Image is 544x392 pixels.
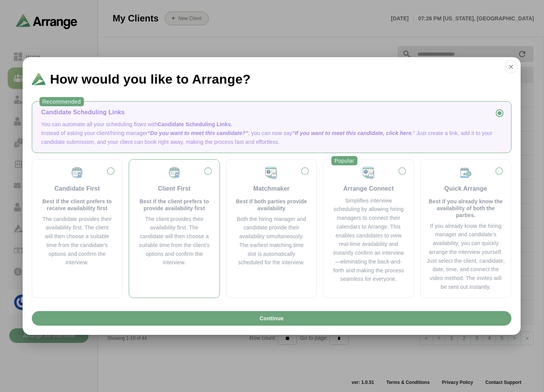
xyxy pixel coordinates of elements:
[41,198,113,212] p: Best if the client prefers to receive availability first
[253,184,290,193] div: Matchmaker
[157,121,232,127] span: Candidate Scheduling Links.
[41,129,502,147] p: Instead of asking your client/hiring manager , you can now say ” Just create a link, add it to yo...
[236,215,308,267] div: Both the hiring manager and candidate provide their availability simultaneously. The earliest mat...
[138,215,210,267] div: The client provides their availability first. The candidate will then choose a suitable time from...
[236,198,308,212] p: Best if both parties provide availability
[167,166,181,180] img: Client First
[459,166,473,180] img: Quick Arrange
[333,196,405,284] div: Simplifies interview scheduling by allowing hiring managers to connect their calendars to Arrange...
[331,156,357,165] div: Popular
[427,222,505,292] div: If you already know the hiring manager and candidate’s availability, you can quickly arrange the ...
[259,311,283,326] span: Continue
[138,198,210,212] p: Best if the client prefers to provide availability first
[147,130,248,136] span: “Do you want to meet this candidate?”
[70,166,84,180] img: Candidate First
[50,72,251,86] span: How would you like to Arrange?
[32,73,46,85] img: Logo
[41,108,502,117] div: Candidate Scheduling Links
[427,198,505,219] p: Best if you already know the availability of both the parties.
[444,184,487,193] div: Quick Arrange
[292,130,413,136] span: “If you want to meet this candidate, click here.
[39,97,84,106] div: Recommended
[32,311,511,326] button: Continue
[41,215,113,267] div: The candidate provides their availability first. The client will then choose a suitable time from...
[264,166,278,180] img: Matchmaker
[41,120,502,129] p: You can automate all your scheduling flows with
[343,184,394,193] div: Arrange Connect
[54,184,100,193] div: Candidate First
[158,184,190,193] div: Client First
[362,166,375,180] img: Matchmaker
